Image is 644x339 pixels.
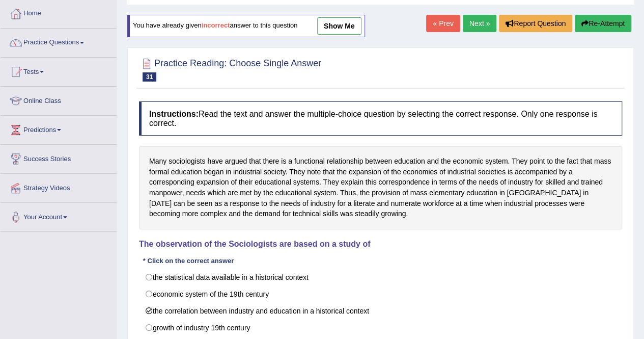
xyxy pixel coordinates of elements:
label: economic system of the 19th century [139,285,622,303]
b: incorrect [202,22,230,30]
div: Many sociologists have argued that there is a functional relationship between education and the e... [139,146,622,229]
a: show me [317,17,361,35]
h4: The observation of the Sociologists are based on a study of [139,240,622,249]
a: Your Account [1,203,117,228]
a: Strategy Videos [1,174,117,199]
span: 31 [143,72,156,82]
label: the statistical data available in a historical context [139,269,622,286]
div: * Click on the correct answer [139,256,238,266]
button: Re-Attempt [575,15,631,32]
a: Next » [463,15,496,32]
h2: Practice Reading: Choose Single Answer [139,56,321,82]
label: the correlation between industry and education in a historical context [139,302,622,320]
a: « Prev [426,15,460,32]
a: Tests [1,58,117,83]
a: Predictions [1,116,117,141]
h4: Read the text and answer the multiple-choice question by selecting the correct response. Only one... [139,101,622,136]
a: Practice Questions [1,29,117,54]
button: Report Question [499,15,572,32]
b: Instructions: [149,110,199,118]
a: Online Class [1,87,117,112]
div: You have already given answer to this question [127,15,365,37]
a: Success Stories [1,145,117,170]
label: growth of industry 19th century [139,319,622,336]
